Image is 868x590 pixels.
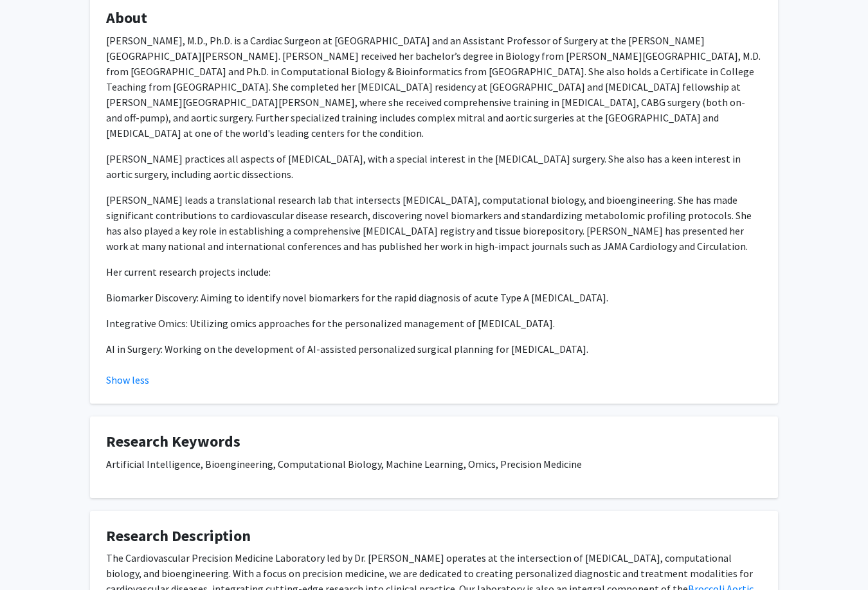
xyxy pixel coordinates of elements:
h4: Research Description [106,527,762,546]
h4: About [106,9,762,28]
p: Artificial Intelligence, Bioengineering, Computational Biology, Machine Learning, Omics, Precisio... [106,456,762,472]
p: Integrative Omics: Utilizing omics approaches for the personalized management of [MEDICAL_DATA]. [106,316,762,331]
p: AI in Surgery: Working on the development of AI-assisted personalized surgical planning for [MEDI... [106,341,762,357]
p: [PERSON_NAME] practices all aspects of [MEDICAL_DATA], with a special interest in the [MEDICAL_DA... [106,151,762,182]
button: Show less [106,372,149,388]
p: [PERSON_NAME], M.D., Ph.D. is a Cardiac Surgeon at [GEOGRAPHIC_DATA] and an Assistant Professor o... [106,33,762,141]
iframe: Chat [10,532,55,580]
p: Her current research projects include: [106,264,762,280]
h4: Research Keywords [106,433,762,451]
p: [PERSON_NAME] leads a translational research lab that intersects [MEDICAL_DATA], computational bi... [106,192,762,254]
p: Biomarker Discovery: Aiming to identify novel biomarkers for the rapid diagnosis of acute Type A ... [106,290,762,305]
